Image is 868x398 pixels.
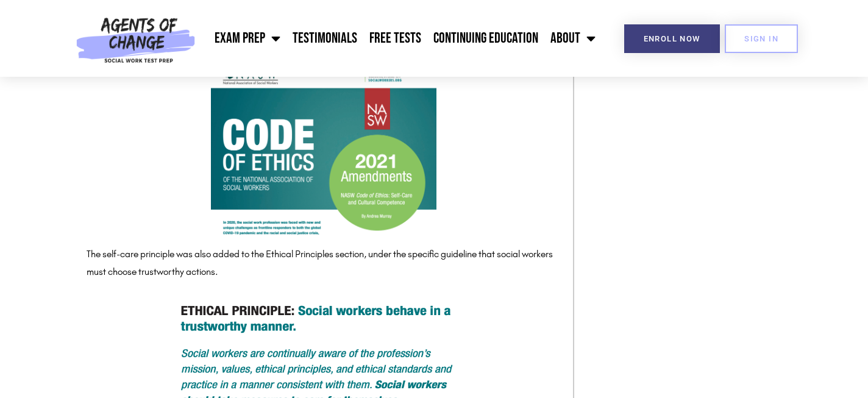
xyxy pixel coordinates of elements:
[363,23,427,54] a: Free Tests
[624,24,720,53] a: Enroll Now
[87,246,561,281] p: The self-care principle was also added to the Ethical Principles section, under the specific guid...
[201,23,602,54] nav: Menu
[427,23,544,54] a: Continuing Education
[744,35,778,43] span: SIGN IN
[208,23,286,54] a: Exam Prep
[544,23,602,54] a: About
[211,55,436,236] img: NASW Code of Ethics 2021 Amendments
[644,35,700,43] span: Enroll Now
[286,23,363,54] a: Testimonials
[725,24,798,53] a: SIGN IN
